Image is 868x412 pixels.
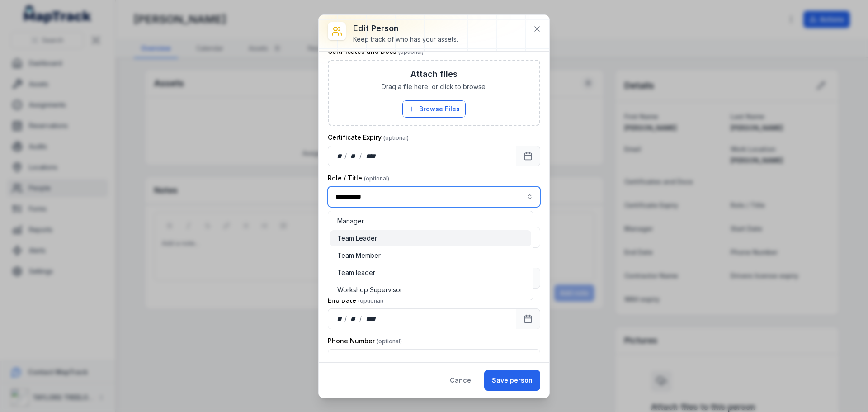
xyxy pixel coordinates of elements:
span: Workshop Supervisor [337,285,402,294]
span: Manager [337,217,364,226]
span: Team leader [337,268,375,277]
input: person-edit:cf[06c34667-4ad5-4d78-ab11-75328c0e9252]-label [328,186,540,207]
span: Team Member [337,251,381,260]
span: Team Leader [337,234,377,243]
